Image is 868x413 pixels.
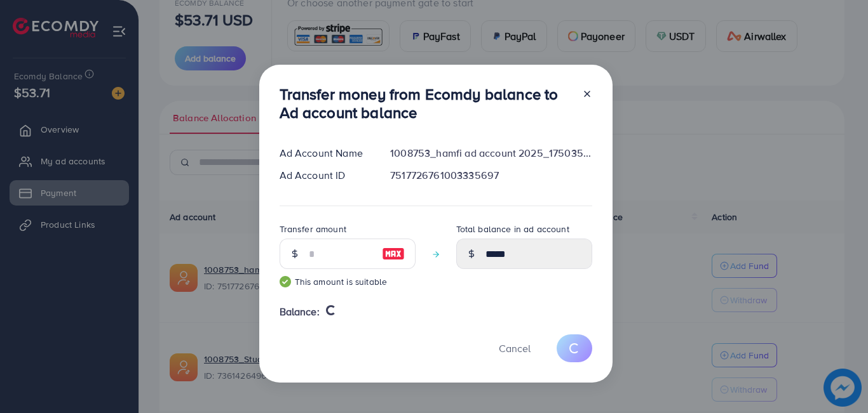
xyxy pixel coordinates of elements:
span: Cancel [499,341,531,355]
h3: Transfer money from Ecomdy balance to Ad account balance [280,85,572,122]
div: 1008753_hamfi ad account 2025_1750357175489 [380,146,602,161]
img: image [382,246,405,261]
span: Balance: [280,305,320,319]
div: Ad Account ID [269,168,381,183]
img: guide [280,276,291,287]
label: Transfer amount [280,223,346,235]
small: This amount is suitable [280,275,416,288]
div: 7517726761003335697 [380,168,602,183]
label: Total balance in ad account [456,223,569,235]
button: Cancel [483,334,546,362]
div: Ad Account Name [269,146,381,161]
